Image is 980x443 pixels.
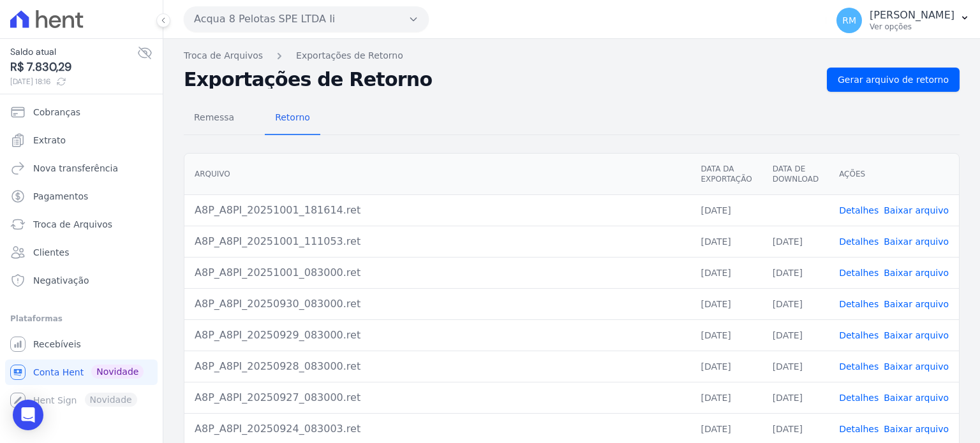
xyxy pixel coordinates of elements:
td: [DATE] [690,319,762,351]
p: [PERSON_NAME] [870,9,954,22]
a: Baixar arquivo [884,205,949,215]
nav: Sidebar [10,99,152,413]
td: [DATE] [690,226,762,257]
button: RM [PERSON_NAME] Ver opções [826,3,980,38]
td: [DATE] [690,382,762,413]
a: Exportações de Retorno [296,49,403,62]
span: Novidade [91,365,144,379]
div: A8P_A8PI_20251001_111053.ret [195,234,680,249]
span: Remessa [186,105,242,130]
a: Detalhes [839,299,879,309]
span: Clientes [33,246,69,259]
span: Negativação [33,274,89,287]
a: Negativação [5,268,158,293]
td: [DATE] [762,351,829,382]
button: Acqua 8 Pelotas SPE LTDA Ii [184,6,429,32]
div: A8P_A8PI_20250924_083003.ret [195,421,680,437]
div: A8P_A8PI_20250928_083000.ret [195,359,680,374]
span: Nova transferência [33,162,118,175]
span: Pagamentos [33,190,88,203]
span: Recebíveis [33,338,81,351]
a: Cobranças [5,99,158,125]
th: Ações [829,154,959,195]
td: [DATE] [690,257,762,288]
a: Troca de Arquivos [184,49,263,62]
a: Detalhes [839,393,879,403]
span: Troca de Arquivos [33,218,112,231]
a: Baixar arquivo [884,424,949,434]
a: Gerar arquivo de retorno [827,68,960,92]
td: [DATE] [690,288,762,319]
a: Detalhes [839,361,879,372]
a: Retorno [265,102,320,135]
div: A8P_A8PI_20251001_083000.ret [195,265,680,280]
a: Baixar arquivo [884,236,949,247]
a: Troca de Arquivos [5,212,158,237]
span: Retorno [267,105,318,130]
a: Baixar arquivo [884,299,949,309]
td: [DATE] [762,319,829,351]
span: RM [842,16,856,25]
a: Pagamentos [5,184,158,209]
td: [DATE] [690,351,762,382]
div: Plataformas [10,311,152,326]
a: Baixar arquivo [884,268,949,278]
a: Nova transferência [5,156,158,181]
td: [DATE] [762,288,829,319]
a: Detalhes [839,424,879,434]
span: [DATE] 18:16 [10,76,137,87]
a: Remessa [184,102,244,135]
a: Detalhes [839,205,879,215]
div: A8P_A8PI_20250930_083000.ret [195,296,680,312]
span: Saldo atual [10,45,137,59]
a: Baixar arquivo [884,330,949,340]
div: A8P_A8PI_20250929_083000.ret [195,328,680,343]
th: Data da Exportação [690,154,762,195]
a: Recebíveis [5,331,158,357]
p: Ver opções [870,22,954,32]
a: Baixar arquivo [884,361,949,372]
a: Conta Hent Novidade [5,359,158,385]
h2: Exportações de Retorno [184,71,817,89]
a: Detalhes [839,236,879,247]
a: Detalhes [839,330,879,340]
td: [DATE] [762,382,829,413]
span: Cobranças [33,106,80,119]
a: Extrato [5,127,158,153]
span: R$ 7.830,29 [10,59,137,76]
th: Data de Download [762,154,829,195]
a: Detalhes [839,268,879,278]
th: Arquivo [184,154,690,195]
td: [DATE] [762,257,829,288]
a: Baixar arquivo [884,393,949,403]
a: Clientes [5,240,158,265]
td: [DATE] [690,194,762,226]
span: Gerar arquivo de retorno [838,73,949,86]
span: Extrato [33,134,66,147]
span: Conta Hent [33,366,84,379]
div: A8P_A8PI_20251001_181614.ret [195,203,680,218]
div: A8P_A8PI_20250927_083000.ret [195,390,680,405]
td: [DATE] [762,226,829,257]
div: Open Intercom Messenger [13,400,43,430]
nav: Breadcrumb [184,49,960,62]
